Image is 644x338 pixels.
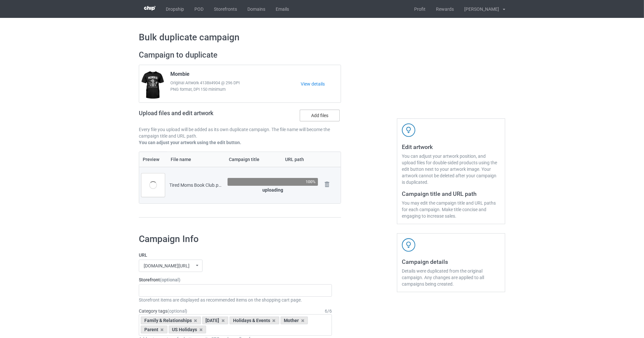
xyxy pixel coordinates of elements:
[139,50,341,60] h2: Campaign to duplicate
[139,308,187,314] label: Category tags
[144,6,155,11] img: 3d383065fc803cdd16c62507c020ddf8.png
[202,317,229,324] div: [DATE]
[459,1,499,17] div: [PERSON_NAME]
[167,152,225,167] th: File name
[139,277,332,283] label: Storefront
[228,187,318,193] div: uploading
[141,326,167,333] div: Parent
[281,317,308,324] div: Mother
[402,153,500,185] div: You can adjust your artwork position, and upload files for double-sided products using the edit b...
[282,152,320,167] th: URL path
[170,71,190,80] span: Mombie
[225,152,282,167] th: Campaign title
[402,258,500,265] h3: Campaign details
[160,277,180,282] span: (optional)
[139,140,241,145] b: You can adjust your artwork using the edit button.
[402,238,415,252] img: svg+xml;base64,PD94bWwgdmVyc2lvbj0iMS4wIiBlbmNvZGluZz0iVVRGLTgiPz4KPHN2ZyB3aWR0aD0iNDJweCIgaGVpZ2...
[139,252,332,258] label: URL
[167,308,187,314] span: (optional)
[141,317,201,324] div: Family & Relationships
[139,297,332,303] div: Storefront items are displayed as recommended items on the shopping cart page.
[306,180,316,184] div: 100%
[139,32,505,43] h1: Bulk duplicate campaign
[170,86,301,93] span: PNG format, DPI 150 minimum
[144,264,190,268] div: [DOMAIN_NAME][URL]
[139,126,341,139] p: Every file you upload will be added as its own duplicate campaign. The file name will become the ...
[402,268,500,287] div: Details were duplicated from the original campaign. Any changes are applied to all campaigns bein...
[402,143,500,151] h3: Edit artwork
[402,200,500,219] div: You may edit the campaign title and URL paths for each campaign. Make title concise and engaging ...
[139,110,260,122] h2: Upload files and edit artwork
[139,152,167,167] th: Preview
[402,123,415,137] img: svg+xml;base64,PD94bWwgdmVyc2lvbj0iMS4wIiBlbmNvZGluZz0iVVRGLTgiPz4KPHN2ZyB3aWR0aD0iNDJweCIgaGVpZ2...
[230,317,279,324] div: Holidays & Events
[300,110,340,121] label: Add files
[301,81,341,87] a: View details
[325,308,332,314] div: 6 / 6
[169,326,206,333] div: US Holidays
[169,182,223,188] div: Tired Moms Book Club.png
[322,180,332,189] img: svg+xml;base64,PD94bWwgdmVyc2lvbj0iMS4wIiBlbmNvZGluZz0iVVRGLTgiPz4KPHN2ZyB3aWR0aD0iMjhweCIgaGVpZ2...
[139,233,332,245] h1: Campaign Info
[170,80,301,86] span: Original Artwork 4138x4904 @ 296 DPI
[402,190,500,197] h3: Campaign title and URL path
